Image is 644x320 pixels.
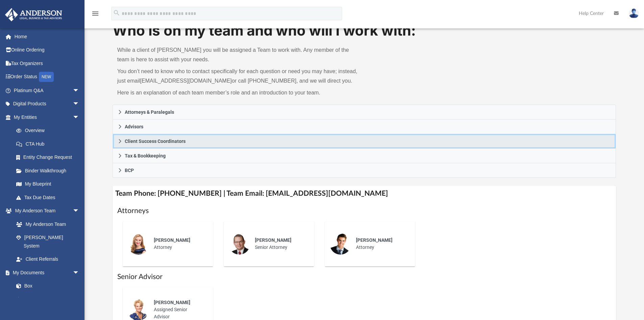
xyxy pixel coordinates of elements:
h1: Attorneys [117,206,612,216]
i: search [113,9,120,17]
h1: Who is on my team and who will I work with: [113,21,616,41]
i: menu [91,9,99,18]
a: BCP [113,163,616,178]
div: Attorney [351,232,410,256]
a: My Anderson Team [9,217,83,231]
a: My Documentsarrow_drop_down [5,266,86,279]
h4: Team Phone: [PHONE_NUMBER] | Team Email: [EMAIL_ADDRESS][DOMAIN_NAME] [113,186,616,201]
span: arrow_drop_down [73,84,86,98]
a: CTA Hub [9,137,90,151]
h1: Senior Advisor [117,272,612,282]
div: Senior Attorney [250,232,309,256]
img: thumbnail [229,233,250,255]
a: Tax & Bookkeeping [113,149,616,163]
a: My Blueprint [9,177,86,191]
a: Online Ordering [5,43,90,57]
a: Binder Walkthrough [9,164,90,177]
span: [PERSON_NAME] [154,300,190,305]
div: NEW [39,72,54,82]
a: Home [5,30,90,43]
span: arrow_drop_down [73,110,86,124]
a: Platinum Q&Aarrow_drop_down [5,84,90,97]
span: Client Success Coordinators [125,139,186,144]
span: [PERSON_NAME] [154,237,190,243]
span: Tax & Bookkeeping [125,153,166,158]
a: Order StatusNEW [5,70,90,84]
a: [PERSON_NAME] System [9,231,86,253]
span: arrow_drop_down [73,266,86,280]
span: arrow_drop_down [73,97,86,111]
span: Advisors [125,124,143,129]
p: While a client of [PERSON_NAME] you will be assigned a Team to work with. Any member of the team ... [117,45,360,64]
span: BCP [125,168,134,173]
a: Client Referrals [9,253,86,266]
p: Here is an explanation of each team member’s role and an introduction to your team. [117,88,360,98]
img: thumbnail [127,233,149,255]
p: You don’t need to know who to contact specifically for each question or need you may have; instea... [117,67,360,86]
a: Digital Productsarrow_drop_down [5,97,90,111]
a: Box [9,279,83,293]
a: Attorneys & Paralegals [113,105,616,120]
span: arrow_drop_down [73,204,86,218]
a: menu [91,13,99,18]
a: My Anderson Teamarrow_drop_down [5,204,86,218]
span: [PERSON_NAME] [255,237,291,243]
a: My Entitiesarrow_drop_down [5,110,90,124]
a: Tax Organizers [5,57,90,70]
img: User Pic [629,8,639,18]
a: Client Success Coordinators [113,134,616,149]
span: Attorneys & Paralegals [125,110,174,114]
a: Overview [9,124,90,137]
div: Attorney [149,232,208,256]
a: [EMAIL_ADDRESS][DOMAIN_NAME] [140,78,232,84]
img: thumbnail [330,233,351,255]
a: Tax Due Dates [9,191,90,204]
img: Anderson Advisors Platinum Portal [3,8,64,21]
a: Advisors [113,120,616,134]
a: Meeting Minutes [9,293,86,306]
a: Entity Change Request [9,151,90,164]
span: [PERSON_NAME] [356,237,392,243]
